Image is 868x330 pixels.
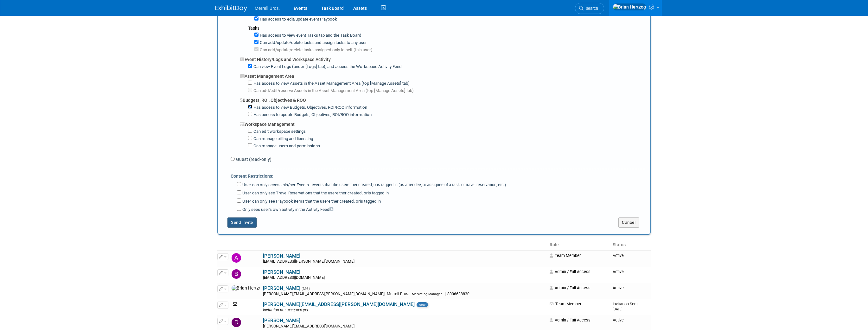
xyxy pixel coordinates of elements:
label: Has access to view Budgets, Objectives, ROI/ROO information [252,105,367,111]
a: [PERSON_NAME] [263,285,300,291]
span: Active [613,318,624,322]
img: Addison Lopp [232,253,241,263]
div: [PERSON_NAME][EMAIL_ADDRESS][DOMAIN_NAME] [263,324,546,329]
span: | [445,292,446,296]
span: Marketing Manager [412,292,442,296]
label: Has access to update Budgets, Objectives, ROI/ROO information [252,112,372,118]
span: Merrell Bros. [385,292,411,296]
img: Brayden Merrell [232,269,241,279]
label: Guest (read-only) [235,156,271,162]
span: Team Member [550,302,581,306]
span: either created, or [347,182,377,187]
span: Active [613,285,624,290]
span: (Me) [302,286,310,291]
span: -- events that the user is tagged in (as attendee, or assignee of a task, or travel reservation, ... [309,182,506,187]
span: either created, or [336,191,368,195]
img: ExhibitDay [215,5,247,12]
a: [PERSON_NAME] [263,269,300,275]
a: [PERSON_NAME] [263,253,300,259]
button: Send Invite [227,217,257,228]
button: Cancel [618,217,639,228]
a: [PERSON_NAME][EMAIL_ADDRESS][PERSON_NAME][DOMAIN_NAME] [263,302,415,307]
img: Brian Hertzog [232,285,260,291]
span: either created, or [328,199,360,204]
div: Budgets, ROI, Objectives & ROO [240,94,645,103]
a: Search [575,3,604,14]
label: Can manage billing and licensing [252,136,313,142]
div: Asset Management Area [240,70,645,79]
span: | [384,292,385,296]
label: Has access to view Assets in the Asset Management Area (top [Manage Assets] tab) [252,81,410,87]
span: Admin / Full Access [550,269,590,274]
a: [PERSON_NAME] [263,318,300,323]
small: [DATE] [613,307,622,311]
span: 8006638830 [446,292,471,296]
span: Team Member [550,253,581,258]
img: Dustin Smith [232,318,241,327]
label: User can only see Playbook items that the user is tagged in [241,199,381,205]
span: Admin / Full Access [550,285,590,290]
div: [EMAIL_ADDRESS][PERSON_NAME][DOMAIN_NAME] [263,259,546,264]
span: new [417,302,428,307]
span: Merrell Bros. [255,6,280,11]
div: Content Restrictions: [231,169,645,181]
div: [EMAIL_ADDRESS][DOMAIN_NAME] [263,275,546,280]
label: Can manage users and permissions [252,143,320,149]
img: Brian Hertzog [613,3,646,10]
label: Can view Event Logs (under [Logs] tab), and access the Workspace Activity Feed [252,64,402,70]
label: Has access to edit/update event Playbook [258,16,337,22]
label: User can only see Travel Reservations that the user is tagged in [241,190,389,196]
label: Can add/edit/reserve Assets in the Asset Management Area (top [Manage Assets] tab) [252,88,414,94]
th: Role [547,240,610,250]
label: User can only access his/her Events [241,182,506,188]
span: Search [584,6,598,11]
span: Invitation Sent [613,302,638,311]
div: Event History/Logs and Workspace Activity [240,53,645,63]
div: [PERSON_NAME][EMAIL_ADDRESS][PERSON_NAME][DOMAIN_NAME] [263,292,546,297]
span: Active [613,253,624,258]
span: Admin / Full Access [550,318,590,322]
label: Has access to view event Tasks tab and the Task Board [258,33,361,39]
label: Can edit workspace settings [252,129,306,135]
label: Can add/update/delete tasks assigned only to self (this user) [258,47,373,53]
div: Invitation not accepted yet. [263,308,546,313]
div: Tasks [248,25,645,31]
label: Only sees user's own activity in the Activity Feed [241,207,333,213]
label: Can add/update/delete tasks and assign tasks to any user [258,40,367,46]
span: Active [613,269,624,274]
div: Workspace Management [240,118,645,127]
th: Status [610,240,651,250]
